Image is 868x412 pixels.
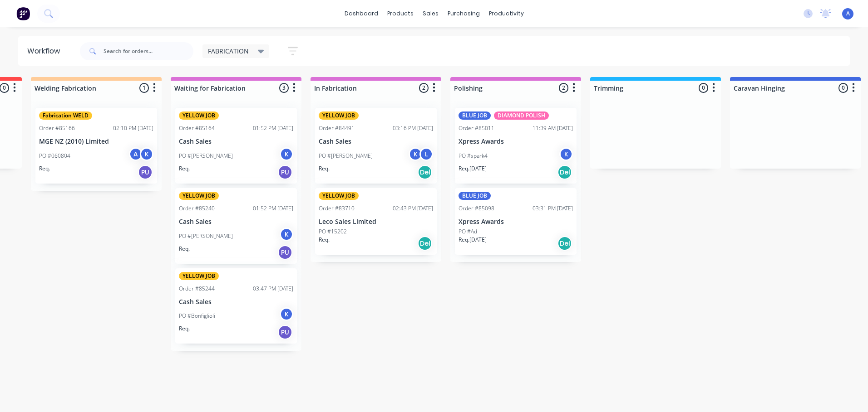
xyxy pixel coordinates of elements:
p: Xpress Awards [459,138,573,145]
p: MGE NZ (2010) Limited [39,138,153,145]
p: Req. [319,165,330,173]
p: PO #15202 [319,228,347,236]
div: K [140,147,153,161]
span: FABRICATION [208,46,249,56]
a: dashboard [340,7,383,20]
div: Workflow [27,46,64,57]
div: BLUE JOB [459,192,491,200]
p: Req. [DATE] [459,236,487,244]
div: YELLOW JOB [319,111,359,120]
div: PU [278,325,292,339]
div: YELLOW JOB [179,192,219,200]
p: Req. [DATE] [459,165,487,173]
p: Req. [179,325,190,333]
p: PO #Bonfiglioli [179,312,215,320]
img: Factory [16,7,30,20]
div: Order #85164 [179,124,215,132]
div: 02:10 PM [DATE] [113,124,153,132]
div: YELLOW JOBOrder #8524001:52 PM [DATE]Cash SalesPO #[PERSON_NAME]KReq.PU [175,188,297,264]
div: 03:31 PM [DATE] [533,204,573,213]
div: K [280,147,293,161]
div: 01:52 PM [DATE] [253,124,293,132]
p: Leco Sales Limited [319,218,433,226]
div: 03:47 PM [DATE] [253,285,293,293]
p: Cash Sales [179,218,293,226]
div: Del [557,165,572,179]
div: YELLOW JOBOrder #8516401:52 PM [DATE]Cash SalesPO #[PERSON_NAME]KReq.PU [175,108,297,184]
div: 11:39 AM [DATE] [533,124,573,132]
div: YELLOW JOB [319,192,359,200]
div: K [280,228,293,241]
p: PO #[PERSON_NAME] [179,232,233,240]
p: Xpress Awards [459,218,573,226]
div: YELLOW JOBOrder #8524403:47 PM [DATE]Cash SalesPO #BonfiglioliKReq.PU [175,268,297,344]
p: PO #Ad [459,228,477,236]
p: PO #spark4 [459,152,488,160]
div: A [129,147,143,161]
div: Order #83710 [319,204,355,213]
div: Order #85240 [179,204,215,213]
div: YELLOW JOBOrder #8371002:43 PM [DATE]Leco Sales LimitedPO #15202Req.Del [315,188,437,255]
p: Req. [179,245,190,253]
div: YELLOW JOB [179,272,219,280]
div: 03:16 PM [DATE] [393,124,433,132]
div: products [383,7,418,20]
p: Cash Sales [319,138,433,145]
div: PU [278,165,292,179]
p: PO #060804 [39,152,70,160]
div: purchasing [443,7,484,20]
div: K [559,147,573,161]
div: PU [278,245,292,260]
div: Order #85098 [459,204,494,213]
div: Fabrication WELD [39,111,92,120]
div: 02:43 PM [DATE] [393,204,433,213]
div: BLUE JOB [459,111,491,120]
p: PO #[PERSON_NAME] [179,152,233,160]
div: BLUE JOBDIAMOND POLISHOrder #8501111:39 AM [DATE]Xpress AwardsPO #spark4KReq.[DATE]Del [455,108,577,184]
input: Search for orders... [104,42,193,60]
div: YELLOW JOBOrder #8449103:16 PM [DATE]Cash SalesPO #[PERSON_NAME]KLReq.Del [315,108,437,184]
div: Del [557,236,572,251]
p: Cash Sales [179,298,293,306]
div: Order #85166 [39,124,75,132]
div: Order #84491 [319,124,355,132]
div: PU [138,165,153,179]
div: Order #85244 [179,285,215,293]
div: Del [418,236,432,251]
div: L [419,147,433,161]
div: 01:52 PM [DATE] [253,204,293,213]
p: PO #[PERSON_NAME] [319,152,373,160]
div: YELLOW JOB [179,111,219,120]
div: productivity [484,7,528,20]
span: A [846,10,850,18]
div: sales [418,7,443,20]
div: K [409,147,422,161]
div: Del [418,165,432,179]
p: Req. [319,236,330,244]
p: Cash Sales [179,138,293,145]
div: K [280,307,293,321]
div: Order #85011 [459,124,494,132]
p: Req. [39,165,50,173]
div: BLUE JOBOrder #8509803:31 PM [DATE]Xpress AwardsPO #AdReq.[DATE]Del [455,188,577,255]
div: Fabrication WELDOrder #8516602:10 PM [DATE]MGE NZ (2010) LimitedPO #060804AKReq.PU [35,108,157,184]
div: DIAMOND POLISH [494,111,549,120]
p: Req. [179,165,190,173]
